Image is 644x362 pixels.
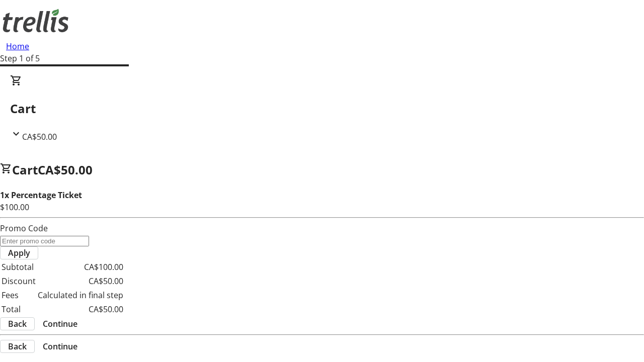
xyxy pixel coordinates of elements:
[43,318,77,330] span: Continue
[8,318,27,330] span: Back
[37,260,124,274] td: CA$100.00
[1,289,36,302] td: Fees
[12,161,38,178] span: Cart
[1,275,36,288] td: Discount
[1,303,36,316] td: Total
[8,247,30,259] span: Apply
[22,131,57,142] span: CA$50.00
[10,100,634,118] h2: Cart
[37,303,124,316] td: CA$50.00
[43,340,77,352] span: Continue
[35,340,86,352] button: Continue
[8,340,27,352] span: Back
[1,260,36,274] td: Subtotal
[37,275,124,288] td: CA$50.00
[38,161,93,178] span: CA$50.00
[10,74,634,143] div: CartCA$50.00
[37,289,124,302] td: Calculated in final step
[35,318,86,330] button: Continue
